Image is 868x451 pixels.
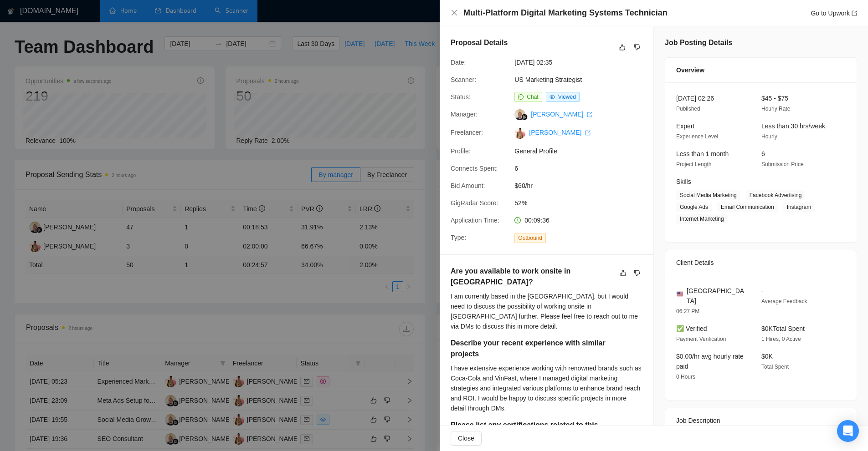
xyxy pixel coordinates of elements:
[514,217,521,223] span: clock-circle
[676,150,729,157] span: Less than 1 month
[451,147,471,155] span: Profile:
[451,37,508,48] h5: Proposal Details
[451,9,458,16] span: close
[665,37,732,48] h5: Job Posting Details
[761,161,804,167] span: Submission Price
[451,291,642,331] div: I am currently based in the [GEOGRAPHIC_DATA], but I would need to discuss the possibility of wor...
[783,202,815,212] span: Instagram
[761,150,765,157] span: 6
[761,336,801,342] span: 1 Hires, 0 Active
[677,291,683,297] img: 🇺🇸
[837,420,859,442] div: Open Intercom Messenger
[587,112,592,117] span: export
[514,181,651,191] span: $60/hr
[514,146,651,156] span: General Profile
[531,111,592,118] a: [PERSON_NAME] export
[761,122,825,130] span: Less than 30 hrs/week
[527,94,538,100] span: Chat
[676,106,700,112] span: Published
[632,268,642,279] button: dislike
[558,94,576,100] span: Viewed
[632,42,642,53] button: dislike
[451,182,485,189] span: Bid Amount:
[676,336,726,342] span: Payment Verification
[811,10,857,17] a: Go to Upworkexport
[687,286,747,306] span: [GEOGRAPHIC_DATA]
[676,408,846,433] div: Job Description
[514,163,651,173] span: 6
[529,129,591,136] a: [PERSON_NAME] export
[451,420,614,441] h5: Please list any certifications related to this project
[521,114,528,120] img: gigradar-bm.png
[451,129,483,136] span: Freelancer:
[618,268,629,279] button: like
[761,298,807,304] span: Average Feedback
[620,269,627,277] span: like
[514,57,651,67] span: [DATE] 02:35
[514,76,582,83] a: US Marketing Strategist
[451,165,498,172] span: Connects Spent:
[463,7,668,19] h4: Multi-Platform Digital Marketing Systems Technician
[761,325,805,332] span: $0K Total Spent
[761,95,788,102] span: $45 - $75
[676,202,712,212] span: Google Ads
[761,106,790,112] span: Hourly Rate
[451,217,499,224] span: Application Time:
[746,190,806,200] span: Facebook Advertising
[451,266,614,288] h5: Are you available to work onsite in [GEOGRAPHIC_DATA]?
[451,338,614,360] h5: Describe your recent experience with similar projects
[676,353,744,370] span: $0.00/hr avg hourly rate paid
[451,111,478,118] span: Manager:
[451,76,476,83] span: Scanner:
[617,42,628,53] button: like
[676,190,740,200] span: Social Media Marketing
[634,44,640,51] span: dislike
[676,250,846,275] div: Client Details
[761,353,773,360] span: $0K
[458,433,474,443] span: Close
[518,94,524,100] span: message
[676,122,694,130] span: Expert
[676,65,704,75] span: Overview
[550,94,555,100] span: eye
[761,287,764,294] span: -
[514,198,651,208] span: 52%
[852,10,857,16] span: export
[514,128,525,139] img: c1qRHq7SQOa1i-fqKcPYkBXztppokfvgbCRDsm-bHm1XZRmDmNlFFyRxC1ahHtlnv-
[676,133,718,140] span: Experience Level
[676,214,728,224] span: Internet Marketing
[451,363,642,413] div: I have extensive experience working with renowned brands such as Coca-Cola and VinFast, where I m...
[585,130,591,136] span: export
[676,161,711,167] span: Project Length
[676,178,691,185] span: Skills
[676,95,714,102] span: [DATE] 02:26
[717,202,778,212] span: Email Communication
[451,234,466,241] span: Type:
[676,308,699,314] span: 06:27 PM
[451,199,498,207] span: GigRadar Score:
[676,374,695,380] span: 0 Hours
[761,133,777,140] span: Hourly
[619,44,626,51] span: like
[676,325,707,332] span: ✅ Verified
[634,269,640,277] span: dislike
[451,9,458,17] button: Close
[451,59,466,66] span: Date:
[761,364,789,370] span: Total Spent
[514,233,546,243] span: Outbound
[451,93,471,101] span: Status:
[524,217,550,224] span: 00:09:36
[451,431,482,446] button: Close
